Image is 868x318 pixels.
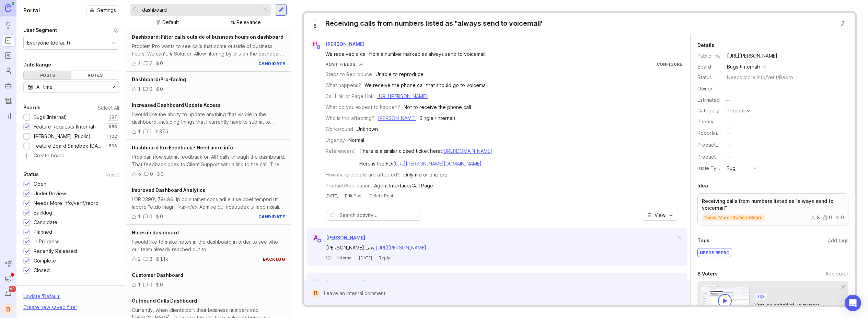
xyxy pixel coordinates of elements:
span: Dashboard Pro Feedback - Need more info [132,145,233,150]
div: 1 [138,85,140,93]
span: Settings [97,7,116,14]
div: Steps to Reproduce [325,71,372,78]
p: 596 [109,143,117,149]
div: Delete Post [369,193,393,199]
button: Notifications [2,288,14,300]
div: - Single (Internal) [378,114,455,122]
div: Not to receive the phone call [404,103,471,111]
div: 2 [138,255,141,263]
div: Internal [337,255,352,261]
p: needs more info/verif/repro [705,215,763,220]
div: Edit Post [345,193,363,199]
a: Create board [23,153,119,159]
div: Problem Pro wants to see calls that come outside of business hours. We can't. # Solution Allow fi... [132,42,285,58]
div: Vote on behalf of your users [754,302,820,309]
div: 1.1k [160,255,168,263]
div: Votes [71,71,119,79]
a: Dashboard: Filter calls outside of business hours on dashboardProblem Pro wants to see calls that... [126,29,291,72]
div: Only me or one pro [403,171,448,179]
a: Customer Dashboard100 [126,267,291,293]
span: 8 [314,22,317,30]
div: Estimated [697,98,720,102]
div: 0 [149,85,152,93]
div: — [723,96,732,105]
a: [PERSON_NAME] [378,115,416,121]
div: · [375,255,376,261]
img: member badge [317,238,322,243]
div: Reference(s) [325,147,356,155]
a: Notes in dashboardI would like to make notes in the dashboard in order to see who our team alread... [126,225,291,267]
div: — [728,85,732,93]
a: M[PERSON_NAME] [307,279,365,288]
div: Reply [379,255,390,261]
div: Under Review [34,190,66,197]
div: Workaround [325,125,353,133]
div: Product/Application [325,182,371,189]
div: Unknown [357,125,378,133]
div: 0 [160,213,163,220]
a: A[PERSON_NAME] [307,233,365,242]
div: LOR 2390\.79\.86: Ip do sitamet cons adi elit se doei tempori ut labore "etdo magn" <a></e> Adm'v... [132,196,285,211]
p: Receiving calls from numbers listed as "always send to voicemail" [702,198,844,211]
div: · [341,193,342,199]
div: H [311,40,320,49]
div: Posts [24,71,71,79]
div: · [334,255,335,261]
a: Portal [2,34,14,47]
span: 99 [9,286,16,292]
a: [URL][DOMAIN_NAME] [442,148,492,154]
div: We received a call from a number marked as always send to voicemail. [325,50,600,58]
div: Board [697,63,721,71]
div: Receiving calls from numbers listed as "always send to voicemail" [325,19,544,28]
div: Planned [34,228,52,236]
button: View [642,210,678,221]
span: Increased Dashboard Update Access [132,102,221,108]
a: [URL][PERSON_NAME] [376,245,426,250]
span: [PERSON_NAME] [325,41,364,47]
a: Settings [86,5,119,15]
div: 0 [149,213,152,220]
div: — [728,141,732,149]
a: Roadmaps [2,49,14,62]
div: Date Range [23,61,51,69]
div: Normal [348,136,364,144]
div: Call Link or Page Link [325,93,374,100]
a: [URL][PERSON_NAME][DOMAIN_NAME] [393,161,482,167]
div: 2 [138,60,141,67]
div: 0 [835,215,844,220]
span: Customer Dashboard [132,272,183,278]
button: Send to Autopilot [2,258,14,270]
div: Idea [697,182,708,190]
div: 0 [150,170,153,178]
a: [DATE] [325,193,338,199]
span: [PERSON_NAME] [326,235,365,241]
div: 1 [138,128,140,135]
div: Default [162,19,179,26]
div: Everyone (default) [27,39,70,47]
p: 968 [109,124,117,130]
div: 8 [811,215,820,220]
div: — [727,118,731,125]
div: Boards [23,103,40,112]
button: B [2,303,14,315]
div: 2 [150,60,152,67]
div: 1 [149,128,152,135]
div: Update ' Default ' [23,293,60,304]
div: 1 [138,281,140,289]
input: Search activity... [339,211,418,219]
div: 1 [138,213,140,220]
p: 387 [109,114,117,120]
div: Bug [727,164,736,172]
span: View [655,212,666,219]
div: Status [23,170,39,179]
div: 3 [150,255,152,263]
div: A [311,233,320,242]
a: Dashboard Pro Feedback - Need more infoPros can now submit feedback on AIR calls through the dash... [126,140,291,182]
div: Here is the FD: [359,160,492,168]
div: NEEDS REPRO [698,248,732,257]
div: Add voter [825,270,848,278]
div: Owner [697,85,721,93]
div: Needs More Info/verif/repro [34,199,99,207]
div: Agent Interface/Call Page [374,182,433,189]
